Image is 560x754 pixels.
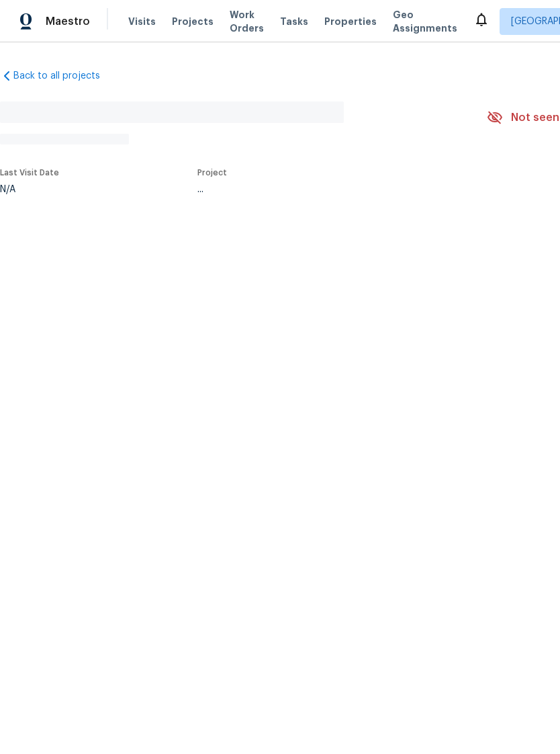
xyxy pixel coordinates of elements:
[46,15,90,28] span: Maestro
[230,8,264,35] span: Work Orders
[172,15,214,28] span: Projects
[128,15,156,28] span: Visits
[197,169,227,177] span: Project
[197,185,455,194] div: ...
[324,15,377,28] span: Properties
[393,8,457,35] span: Geo Assignments
[280,17,308,26] span: Tasks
